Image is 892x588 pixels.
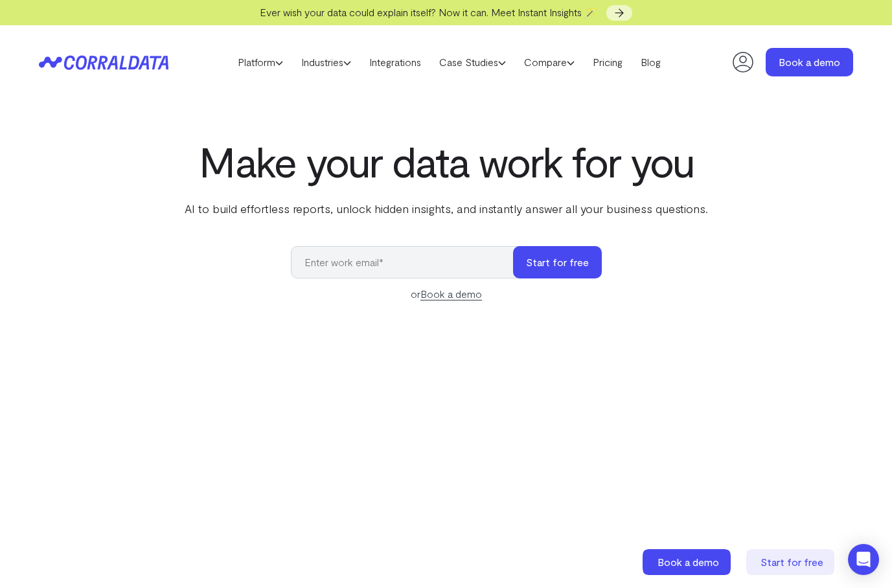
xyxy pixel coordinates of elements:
[848,544,879,575] div: Open Intercom Messenger
[766,48,853,76] a: Book a demo
[291,246,526,278] input: Enter work email*
[182,138,711,185] h1: Make your data work for you
[515,52,584,72] a: Compare
[420,288,482,300] a: Book a demo
[360,52,430,72] a: Integrations
[513,246,602,278] button: Start for free
[746,549,837,575] a: Start for free
[643,549,733,575] a: Book a demo
[584,52,632,72] a: Pricing
[658,556,719,568] span: Book a demo
[182,200,711,217] p: AI to build effortless reports, unlock hidden insights, and instantly answer all your business qu...
[291,286,602,302] div: or
[292,52,360,72] a: Industries
[760,556,823,568] span: Start for free
[229,52,292,72] a: Platform
[430,52,515,72] a: Case Studies
[632,52,670,72] a: Blog
[260,6,597,18] span: Ever wish your data could explain itself? Now it can. Meet Instant Insights 🪄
